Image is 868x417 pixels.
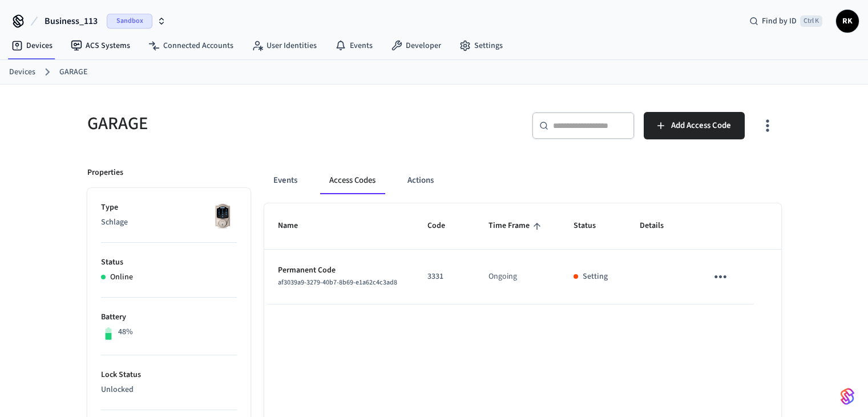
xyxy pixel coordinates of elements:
[326,35,382,56] a: Events
[101,369,237,381] p: Lock Status
[427,271,461,283] p: 3331
[762,15,797,27] span: Find by ID
[9,66,35,78] a: Devices
[800,15,822,27] span: Ctrl K
[110,271,133,283] p: Online
[107,14,152,29] span: Sandbox
[320,167,385,194] button: Access Codes
[671,118,731,133] span: Add Access Code
[278,278,397,287] span: af3039a9-3279-40b7-8b69-e1a62c4c3ad8
[278,217,313,235] span: Name
[574,217,611,235] span: Status
[264,167,306,194] button: Events
[382,35,450,56] a: Developer
[139,35,243,56] a: Connected Accounts
[101,311,237,323] p: Battery
[475,250,560,304] td: Ongoing
[101,256,237,268] p: Status
[398,167,443,194] button: Actions
[740,11,831,31] div: Find by IDCtrl K
[427,217,460,235] span: Code
[87,112,427,135] h5: GARAGE
[87,167,123,179] p: Properties
[208,202,237,230] img: Schlage Sense Smart Deadbolt with Camelot Trim, Front
[2,35,62,56] a: Devices
[243,35,326,56] a: User Identities
[101,384,237,396] p: Unlocked
[278,264,400,276] p: Permanent Code
[118,326,133,338] p: 48%
[264,203,781,304] table: sticky table
[841,387,854,406] img: SeamLogoGradient.69752ec5.svg
[62,35,139,56] a: ACS Systems
[450,35,512,56] a: Settings
[264,167,781,194] div: ant example
[644,112,745,139] button: Add Access Code
[101,216,237,228] p: Schlage
[101,202,237,214] p: Type
[836,10,859,33] button: RK
[583,271,608,283] p: Setting
[640,217,679,235] span: Details
[837,11,858,31] span: RK
[45,14,98,28] span: Business_113
[488,217,544,235] span: Time Frame
[59,66,87,78] a: GARAGE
